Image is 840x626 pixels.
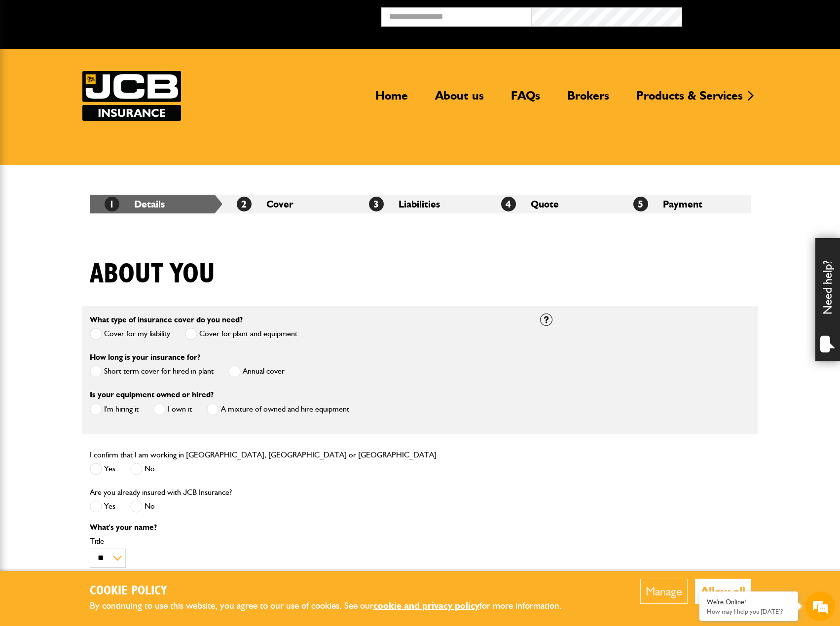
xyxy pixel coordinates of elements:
label: Annual cover [228,365,285,378]
label: No [130,500,155,513]
label: Title [90,537,525,545]
label: Short term cover for hired in plant [90,365,214,378]
label: Is your equipment owned or hired? [90,391,214,399]
label: Cover for plant and equipment [185,328,297,340]
a: Brokers [560,88,617,111]
img: JCB Insurance Services logo [82,71,181,121]
a: cookie and privacy policy [373,600,479,611]
label: Cover for my liability [90,328,170,340]
label: A mixture of owned and hire equipment [207,403,349,416]
a: JCB Insurance Services [82,71,181,121]
label: I'm hiring it [90,403,139,416]
label: Yes [90,500,115,513]
a: Home [368,88,415,111]
li: Cover [222,195,354,213]
span: 1 [105,197,119,211]
p: By continuing to use this website, you agree to our use of cookies. See our for more information. [90,598,578,614]
li: Details [90,195,222,213]
label: Are you already insured with JCB Insurance? [90,488,232,496]
span: 4 [501,197,516,211]
label: What type of insurance cover do you need? [90,316,243,324]
span: 5 [633,197,648,211]
span: 3 [369,197,384,211]
label: No [130,463,155,475]
div: We're Online! [707,598,791,606]
a: FAQs [504,88,548,111]
button: Allow all [695,579,751,604]
a: Products & Services [629,88,750,111]
p: How may I help you today? [707,608,791,615]
label: I confirm that I am working in [GEOGRAPHIC_DATA], [GEOGRAPHIC_DATA] or [GEOGRAPHIC_DATA] [90,451,437,459]
h2: Cookie Policy [90,584,578,599]
div: Need help? [815,238,840,361]
p: What's your name? [90,523,525,531]
label: Yes [90,463,115,475]
h1: About you [90,258,215,291]
a: About us [428,88,491,111]
button: Broker Login [682,7,833,23]
li: Liabilities [354,195,486,213]
button: Manage [640,579,688,604]
span: 2 [237,197,252,211]
label: How long is your insurance for? [90,353,200,361]
li: Payment [619,195,751,213]
li: Quote [486,195,619,213]
label: I own it [153,403,192,416]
